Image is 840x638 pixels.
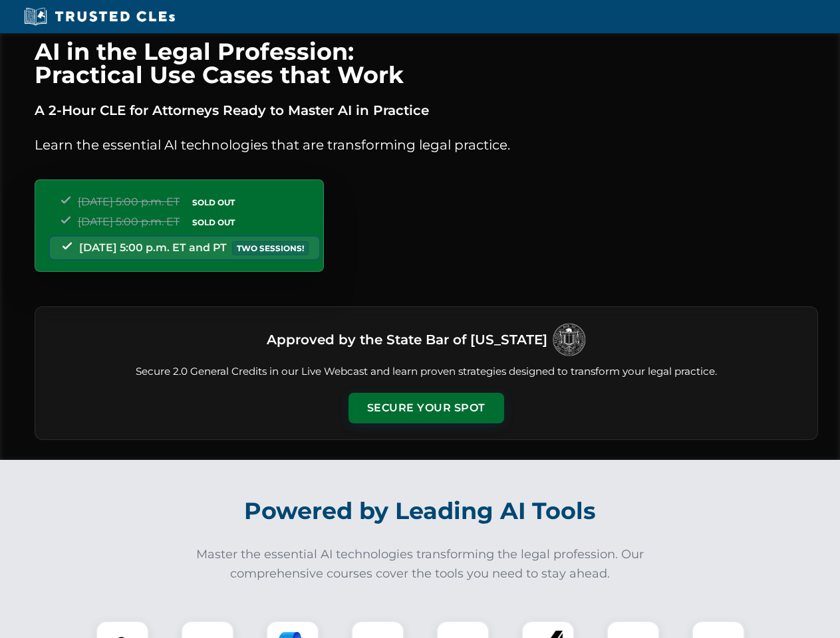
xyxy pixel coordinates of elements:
h1: AI in the Legal Profession: Practical Use Cases that Work [35,40,818,86]
h3: Approved by the State Bar of [US_STATE] [267,328,547,352]
span: [DATE] 5:00 p.m. ET [78,195,180,208]
button: Secure Your Spot [349,393,504,423]
span: SOLD OUT [188,215,239,229]
h2: Powered by Leading AI Tools [52,488,789,534]
p: A 2-Hour CLE for Attorneys Ready to Master AI in Practice [35,100,818,121]
img: Trusted CLEs [20,7,179,27]
img: Logo [553,323,586,356]
p: Master the essential AI technologies transforming the legal profession. Our comprehensive courses... [188,545,653,584]
p: Secure 2.0 General Credits in our Live Webcast and learn proven strategies designed to transform ... [51,364,801,379]
span: SOLD OUT [188,195,239,209]
p: Learn the essential AI technologies that are transforming legal practice. [35,134,818,156]
span: [DATE] 5:00 p.m. ET [78,215,180,228]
